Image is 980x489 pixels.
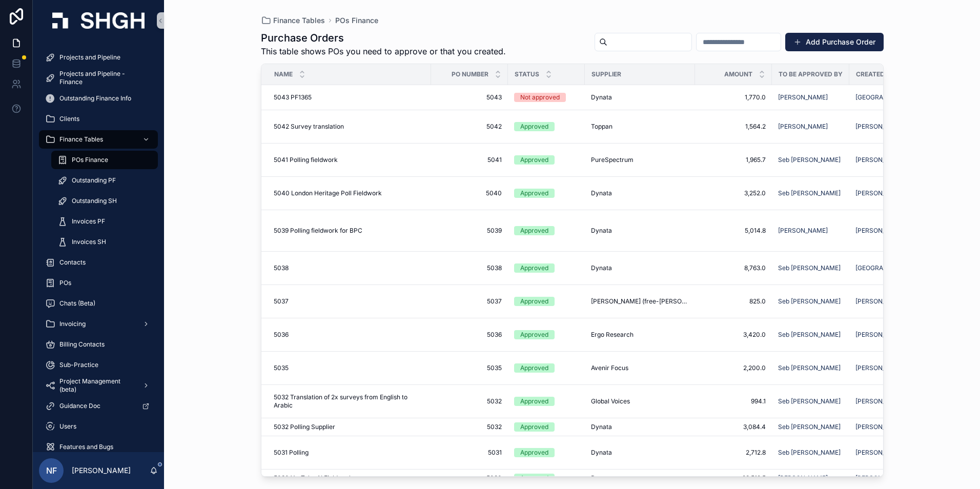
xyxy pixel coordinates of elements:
span: Contacts [59,258,86,267]
p: [PERSON_NAME] [72,465,131,476]
a: Approved [514,122,579,131]
a: Invoices SH [51,233,158,251]
a: Dynata [591,449,689,457]
span: [PERSON_NAME] [855,364,905,372]
img: App logo [52,12,145,29]
div: Approved [520,189,548,198]
a: Dynata [591,227,689,235]
a: Seb [PERSON_NAME] [778,397,841,405]
span: 5036 [274,331,289,339]
a: Approved [514,155,579,165]
a: 5032 Translation of 2x surveys from English to Arabic [274,393,425,410]
span: Status [515,70,539,78]
span: 994.1 [701,397,766,405]
a: [PERSON_NAME] [855,474,920,482]
span: [PERSON_NAME] [778,227,828,235]
a: Seb [PERSON_NAME] [778,364,841,372]
span: 8,763.0 [701,264,766,272]
span: Users [59,422,76,431]
span: POs Finance [335,15,378,26]
a: Seb [PERSON_NAME] [778,189,841,197]
a: 5,014.8 [701,227,766,235]
a: PureSpectrum [591,156,689,164]
span: POs Finance [72,156,108,164]
a: [PERSON_NAME] [855,156,905,164]
a: 5031 Polling [274,449,425,457]
a: [PERSON_NAME] [778,93,843,101]
span: Amount [724,70,752,78]
span: Dynata [591,93,612,101]
a: Project Management (beta) [39,376,158,395]
a: 5042 [437,123,502,131]
span: 3,420.0 [701,331,766,339]
a: 5039 Polling fieldwork for BPC [274,227,425,235]
span: [PERSON_NAME] [855,123,905,131]
a: [PERSON_NAME] [855,397,920,405]
a: Invoicing [39,315,158,333]
span: Projects and Pipeline - Finance [59,70,148,86]
a: Clients [39,110,158,128]
span: 5042 Survey translation [274,123,344,131]
a: Sub-Practice [39,356,158,374]
span: 5030 [437,474,502,482]
a: [PERSON_NAME] [778,474,828,482]
a: Invoices PF [51,212,158,231]
span: [PERSON_NAME] [778,123,828,131]
span: [PERSON_NAME] [855,297,905,305]
a: [PERSON_NAME] [855,227,905,235]
a: Outstanding Finance Info [39,89,158,108]
a: Global Voices [591,397,689,405]
span: Dynata [591,449,612,457]
a: Approved [514,397,579,406]
span: [PERSON_NAME] [778,93,828,101]
span: [PERSON_NAME] (free-[PERSON_NAME] moderator) [591,297,689,305]
a: 5036 [437,331,502,339]
span: Seb [PERSON_NAME] [778,449,841,457]
a: [GEOGRAPHIC_DATA] [855,264,920,272]
a: Ergo Research [591,331,689,339]
a: 5035 [437,364,502,372]
a: 5037 [437,297,502,305]
a: Seb [PERSON_NAME] [778,449,843,457]
a: [PERSON_NAME] [855,364,920,372]
div: Approved [520,474,548,483]
a: 1,564.2 [701,123,766,131]
span: Avenir Focus [591,364,628,372]
a: 5040 [437,189,502,197]
span: PO Number [452,70,488,78]
a: [PERSON_NAME] [855,331,905,339]
span: POs [59,279,71,287]
span: 5039 Polling fieldwork for BPC [274,227,362,235]
span: Invoices PF [72,217,105,226]
span: Invoices SH [72,238,106,246]
a: Not approved [514,93,579,102]
a: Seb [PERSON_NAME] [778,364,843,372]
span: 5038 [274,264,289,272]
span: PureSpectrum [591,156,634,164]
span: 5037 [274,297,289,305]
span: Project Management (beta) [59,377,134,394]
span: 3,084.4 [701,423,766,431]
a: 5032 [437,423,502,431]
a: Seb [PERSON_NAME] [778,156,841,164]
div: Approved [520,363,548,373]
a: 1,965.7 [701,156,766,164]
span: 5030 YouTube AI Fieldwork [274,474,353,482]
a: 23,512.5 [701,474,766,482]
a: [PERSON_NAME] [855,227,920,235]
a: 5037 [274,297,425,305]
a: [PERSON_NAME] [855,189,905,197]
span: Toppan [591,123,612,131]
a: [GEOGRAPHIC_DATA] [855,93,918,101]
a: POs Finance [51,151,158,169]
span: Seb [PERSON_NAME] [778,264,841,272]
a: [PERSON_NAME] [855,189,920,197]
span: 5041 [437,156,502,164]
